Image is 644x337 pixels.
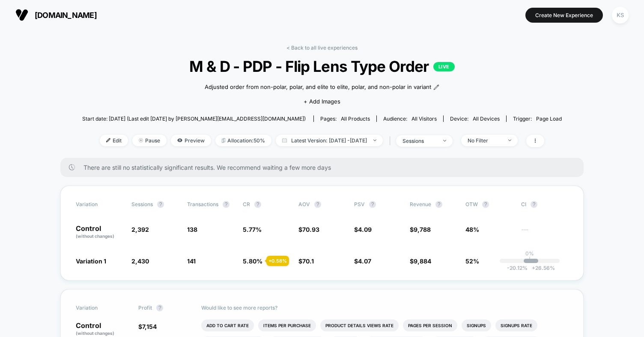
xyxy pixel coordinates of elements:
[410,226,431,233] span: $
[205,83,431,92] span: Adjusted order from non-polar, polar, and elite to elite, polar, and non-polar in variant
[411,115,437,122] span: All Visitors
[222,138,225,143] img: rebalance
[243,201,250,207] span: CR
[76,201,123,208] span: Variation
[443,140,446,142] img: end
[132,135,167,146] span: Pause
[482,201,489,208] button: ?
[76,331,114,336] span: (without changes)
[76,304,123,311] span: Variation
[383,115,437,122] div: Audience:
[468,137,502,144] div: No Filter
[156,304,163,311] button: ?
[414,257,431,265] span: 9,884
[536,115,562,122] span: Page Load
[320,319,399,331] li: Product Details Views Rate
[373,139,376,141] img: end
[612,7,629,24] div: KS
[243,257,262,265] span: 5.80 %
[131,226,149,233] span: 2,392
[266,256,289,266] div: + 0.58 %
[507,265,528,271] span: -20.12 %
[465,226,479,233] span: 48%
[462,319,491,331] li: Signups
[513,115,562,122] div: Trigger:
[402,138,437,144] div: sessions
[138,304,152,311] span: Profit
[243,226,262,233] span: 5.77 %
[282,138,287,142] img: calendar
[76,234,114,239] span: (without changes)
[531,201,537,208] button: ?
[495,319,537,331] li: Signups Rate
[258,319,316,331] li: Items Per Purchase
[465,201,513,208] span: OTW
[525,8,603,23] button: Create New Experience
[215,135,271,146] span: Allocation: 50%
[157,201,164,208] button: ?
[131,201,153,207] span: Sessions
[525,250,534,257] p: 0%
[76,257,106,265] span: Variation 1
[403,319,457,331] li: Pages Per Session
[410,201,431,207] span: Revenue
[314,201,321,208] button: ?
[369,201,376,208] button: ?
[100,135,128,146] span: Edit
[138,323,157,330] span: $
[443,115,506,122] span: Device:
[131,257,149,265] span: 2,430
[521,227,568,239] span: ---
[298,226,319,233] span: $
[187,257,196,265] span: 141
[304,98,340,105] span: + Add Images
[276,135,383,146] span: Latest Version: [DATE] - [DATE]
[354,257,371,265] span: $
[286,44,358,51] a: < Back to all live experiences
[302,226,319,233] span: 70.93
[532,265,535,271] span: +
[465,257,479,265] span: 52%
[142,323,157,330] span: 7,154
[414,226,431,233] span: 9,788
[106,138,110,142] img: edit
[521,201,568,208] span: CI
[76,225,123,239] p: Control
[298,257,314,265] span: $
[354,226,372,233] span: $
[410,257,431,265] span: $
[76,322,130,337] p: Control
[254,201,261,208] button: ?
[139,138,143,142] img: end
[320,115,370,122] div: Pages:
[187,201,218,207] span: Transactions
[528,265,555,271] span: 26.56 %
[171,135,211,146] span: Preview
[35,11,97,20] span: [DOMAIN_NAME]
[82,115,306,122] span: Start date: [DATE] (Last edit [DATE] by [PERSON_NAME][EMAIL_ADDRESS][DOMAIN_NAME])
[529,257,531,263] p: |
[433,62,455,71] p: LIVE
[473,115,500,122] span: all devices
[387,135,396,147] span: |
[609,6,631,24] button: KS
[106,57,538,75] span: M & D - PDP - Flip Lens Type Order
[187,226,197,233] span: 138
[435,201,442,208] button: ?
[223,201,230,208] button: ?
[302,257,314,265] span: 70.1
[201,319,254,331] li: Add To Cart Rate
[298,201,310,207] span: AOV
[508,139,511,141] img: end
[341,115,370,122] span: all products
[358,257,371,265] span: 4.07
[201,304,569,311] p: Would like to see more reports?
[358,226,372,233] span: 4.09
[13,8,99,22] button: [DOMAIN_NAME]
[83,164,566,171] span: There are still no statistically significant results. We recommend waiting a few more days
[354,201,365,207] span: PSV
[15,9,28,21] img: Visually logo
